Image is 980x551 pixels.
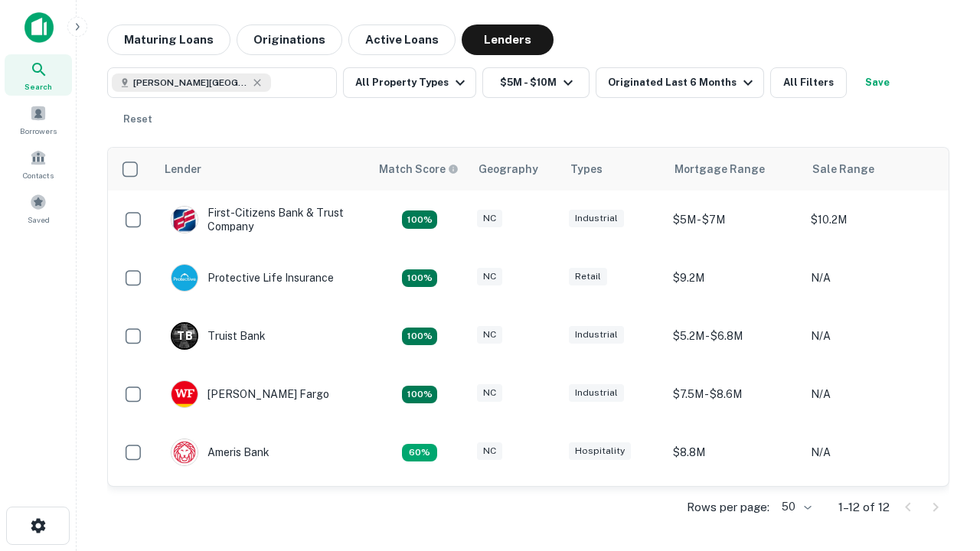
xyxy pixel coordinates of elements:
[665,307,803,365] td: $5.2M - $6.8M
[113,104,162,135] button: Reset
[569,326,624,344] div: Industrial
[665,249,803,307] td: $9.2M
[469,148,561,191] th: Geography
[675,160,765,178] div: Mortgage Range
[237,24,342,55] button: Originations
[803,481,941,540] td: N/A
[477,384,502,402] div: NC
[171,380,329,408] div: [PERSON_NAME] Fargo
[462,24,554,55] button: Lenders
[5,54,72,96] a: Search
[402,444,437,462] div: Matching Properties: 1, hasApolloMatch: undefined
[5,187,72,229] a: Saved
[569,268,607,285] div: Retail
[665,191,803,249] td: $5M - $7M
[165,160,201,178] div: Lender
[28,214,50,226] span: Saved
[348,24,456,55] button: Active Loans
[171,206,354,233] div: First-citizens Bank & Trust Company
[5,99,72,140] a: Borrowers
[477,442,502,460] div: NC
[171,381,198,407] img: picture
[133,76,248,90] span: [PERSON_NAME][GEOGRAPHIC_DATA], [GEOGRAPHIC_DATA]
[23,169,54,181] span: Contacts
[569,384,624,402] div: Industrial
[665,423,803,481] td: $8.8M
[477,326,502,344] div: NC
[608,73,757,92] div: Originated Last 6 Months
[370,148,469,191] th: Capitalize uses an advanced AI algorithm to match your search with the best lender. The match sco...
[838,498,890,517] p: 1–12 of 12
[803,148,941,191] th: Sale Range
[171,265,198,291] img: picture
[477,268,502,285] div: NC
[24,80,52,93] span: Search
[402,269,437,288] div: Matching Properties: 2, hasApolloMatch: undefined
[171,439,269,466] div: Ameris Bank
[665,481,803,540] td: $9.2M
[776,496,814,518] div: 50
[171,439,198,465] img: picture
[107,24,230,55] button: Maturing Loans
[569,210,624,227] div: Industrial
[5,143,72,184] a: Contacts
[20,125,57,137] span: Borrowers
[803,307,941,365] td: N/A
[379,161,456,178] h6: Match Score
[812,160,874,178] div: Sale Range
[803,191,941,249] td: $10.2M
[482,67,590,98] button: $5M - $10M
[803,249,941,307] td: N/A
[665,148,803,191] th: Mortgage Range
[24,12,54,43] img: capitalize-icon.png
[402,386,437,404] div: Matching Properties: 2, hasApolloMatch: undefined
[665,365,803,423] td: $7.5M - $8.6M
[171,264,334,292] div: Protective Life Insurance
[379,161,459,178] div: Capitalize uses an advanced AI algorithm to match your search with the best lender. The match sco...
[171,207,198,233] img: picture
[479,160,538,178] div: Geography
[343,67,476,98] button: All Property Types
[402,328,437,346] div: Matching Properties: 3, hasApolloMatch: undefined
[570,160,603,178] div: Types
[803,423,941,481] td: N/A
[596,67,764,98] button: Originated Last 6 Months
[903,380,980,453] iframe: Chat Widget
[803,365,941,423] td: N/A
[770,67,847,98] button: All Filters
[687,498,769,517] p: Rows per page:
[155,148,370,191] th: Lender
[177,328,192,344] p: T B
[171,322,266,350] div: Truist Bank
[402,210,437,229] div: Matching Properties: 2, hasApolloMatch: undefined
[853,67,902,98] button: Save your search to get updates of matches that match your search criteria.
[569,442,631,460] div: Hospitality
[477,210,502,227] div: NC
[561,148,665,191] th: Types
